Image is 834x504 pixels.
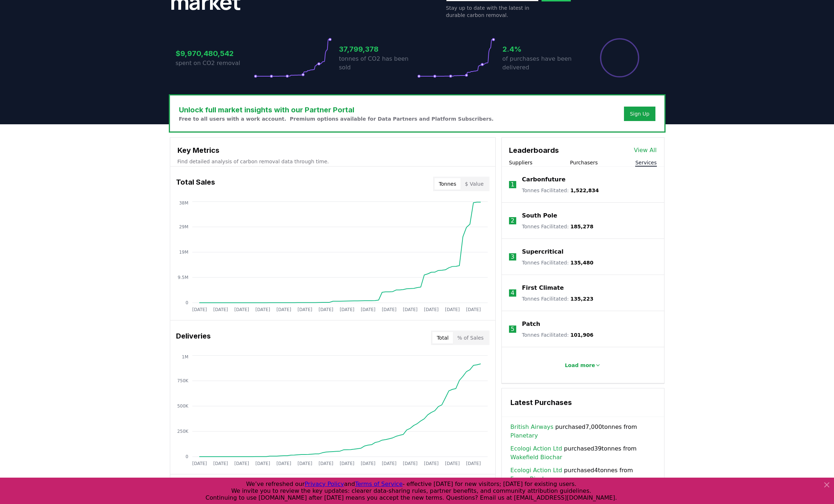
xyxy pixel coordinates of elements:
[213,461,228,466] tspan: [DATE]
[339,307,354,312] tspan: [DATE]
[511,325,514,333] p: 5
[318,307,333,312] tspan: [DATE]
[179,115,494,122] p: Free to all users with a work account. Premium options available for Data Partners and Platform S...
[234,307,249,312] tspan: [DATE]
[445,461,460,466] tspan: [DATE]
[522,284,564,292] a: First Climate
[522,211,557,220] a: South Pole
[522,259,594,266] p: Tonnes Facilitated :
[192,461,207,466] tspan: [DATE]
[511,289,514,297] p: 4
[403,461,418,466] tspan: [DATE]
[255,461,270,466] tspan: [DATE]
[509,159,533,166] button: Suppliers
[435,178,461,190] button: Tonnes
[177,378,189,383] tspan: 750K
[510,423,553,431] a: British Airways
[234,461,249,466] tspan: [DATE]
[511,216,514,225] p: 2
[360,307,375,312] tspan: [DATE]
[570,260,594,266] span: 135,480
[339,461,354,466] tspan: [DATE]
[511,253,514,261] p: 3
[522,320,540,328] a: Patch
[511,180,514,189] p: 1
[192,307,207,312] tspan: [DATE]
[510,475,552,483] a: Freres Biochar
[466,307,481,312] tspan: [DATE]
[339,44,417,55] h3: 37,799,378
[510,444,562,453] a: Ecologi Action Ltd
[298,307,312,312] tspan: [DATE]
[570,188,599,193] span: 1,522,834
[565,362,595,369] p: Load more
[176,331,211,345] h3: Deliveries
[522,295,594,302] p: Tonnes Facilitated :
[634,146,657,155] a: View All
[182,354,188,359] tspan: 1M
[176,177,215,191] h3: Total Sales
[570,332,594,338] span: 101,906
[510,466,562,475] a: Ecologi Action Ltd
[635,159,656,166] button: Services
[179,224,188,229] tspan: 29M
[185,300,188,305] tspan: 0
[559,358,607,372] button: Load more
[179,104,494,115] h3: Unlock full market insights with our Partner Portal
[510,444,655,462] span: purchased 39 tonnes from
[522,223,594,230] p: Tonnes Facilitated :
[510,397,655,408] h3: Latest Purchases
[570,159,598,166] button: Purchasers
[213,307,228,312] tspan: [DATE]
[502,44,581,55] h3: 2.4%
[510,466,655,483] span: purchased 4 tonnes from
[453,332,488,344] button: % of Sales
[630,110,649,117] a: Sign Up
[570,296,594,302] span: 135,223
[522,331,594,339] p: Tonnes Facilitated :
[624,107,655,121] button: Sign Up
[318,461,333,466] tspan: [DATE]
[466,461,481,466] tspan: [DATE]
[298,461,312,466] tspan: [DATE]
[522,187,599,194] p: Tonnes Facilitated :
[255,307,270,312] tspan: [DATE]
[177,404,189,409] tspan: 500K
[276,461,291,466] tspan: [DATE]
[178,158,488,165] p: Find detailed analysis of carbon removal data through time.
[176,48,254,59] h3: $9,970,480,542
[177,429,189,434] tspan: 250K
[446,4,539,19] p: Stay up to date with the latest in durable carbon removal.
[339,55,417,72] p: tonnes of CO2 has been sold
[178,275,188,280] tspan: 9.5M
[522,247,564,256] a: Supercritical
[509,145,559,156] h3: Leaderboards
[432,332,453,344] button: Total
[382,461,397,466] tspan: [DATE]
[599,38,640,78] div: Percentage of sales delivered
[176,59,254,68] p: spent on CO2 removal
[522,175,565,184] a: Carbonfuture
[461,178,488,190] button: $ Value
[360,461,375,466] tspan: [DATE]
[382,307,397,312] tspan: [DATE]
[179,201,188,206] tspan: 38M
[185,454,188,459] tspan: 0
[502,55,581,72] p: of purchases have been delivered
[510,453,562,462] a: Wakefield Biochar
[403,307,418,312] tspan: [DATE]
[424,307,439,312] tspan: [DATE]
[445,307,460,312] tspan: [DATE]
[424,461,439,466] tspan: [DATE]
[178,145,488,156] h3: Key Metrics
[510,423,655,440] span: purchased 7,000 tonnes from
[570,224,594,229] span: 185,278
[179,250,188,255] tspan: 19M
[510,431,538,440] a: Planetary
